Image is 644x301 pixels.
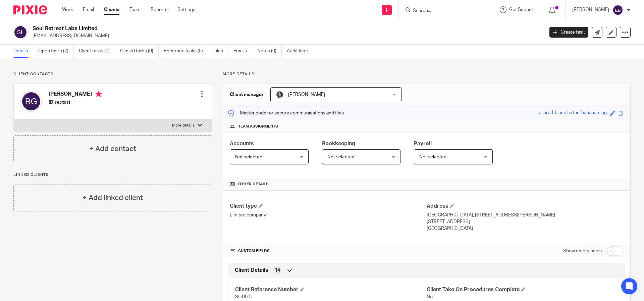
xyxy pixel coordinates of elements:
p: [PERSON_NAME] [572,6,609,13]
h4: Client Take On Procedures Complete [427,286,618,293]
a: Reports [151,6,167,13]
span: Other details [238,182,269,187]
span: Client Details [235,267,268,274]
h4: [PERSON_NAME] [49,91,102,99]
span: Accounts [230,141,254,146]
a: Details [13,45,33,58]
a: Client tasks (0) [79,45,115,58]
a: Email [83,6,94,13]
h4: + Add linked client [83,193,143,203]
span: Team assignments [238,124,278,129]
span: [PERSON_NAME] [288,92,325,97]
p: More details [172,123,195,128]
p: Limited company [230,212,427,218]
div: tailored-black-tartan-banana-slug [537,109,607,117]
a: Settings [177,6,195,13]
span: Payroll [414,141,432,146]
a: Closed tasks (0) [120,45,159,58]
a: Audit logs [287,45,313,58]
a: Emails [233,45,252,58]
img: svg%3E [612,5,623,15]
img: svg%3E [20,91,42,112]
h4: Client Reference Number [235,286,427,293]
a: Recurring tasks (5) [164,45,208,58]
h2: Soul Retreat Labs Limited [33,25,438,32]
span: No [427,295,433,299]
h4: + Add contact [89,144,136,154]
p: Client contacts [13,71,212,77]
input: Search [412,8,473,14]
a: Open tasks (7) [38,45,74,58]
a: Notes (0) [257,45,282,58]
p: [GEOGRAPHIC_DATA] [427,225,624,232]
a: Team [129,6,141,13]
p: More details [223,71,631,77]
label: Show empty fields [563,248,602,254]
h4: Client type [230,203,427,210]
a: Files [213,45,228,58]
span: Bookkeeping [322,141,355,146]
span: Not selected [235,155,262,159]
img: svg%3E [13,25,28,39]
h5: (Director) [49,99,102,106]
img: brodie%203%20small.jpg [276,91,284,99]
span: Not selected [419,155,446,159]
a: Create task [549,27,588,38]
span: SOU001 [235,295,253,299]
span: 14 [275,267,280,274]
span: Not selected [327,155,355,159]
img: Pixie [13,5,47,14]
span: Get Support [509,7,535,12]
h3: Client manager [230,91,264,98]
p: [EMAIL_ADDRESS][DOMAIN_NAME] [33,33,539,39]
p: [GEOGRAPHIC_DATA], [STREET_ADDRESS][PERSON_NAME] [427,212,624,218]
i: Primary [95,91,102,97]
p: Master code for secure communications and files [228,110,344,116]
a: Clients [104,6,119,13]
h4: Address [427,203,624,210]
p: [STREET_ADDRESS] [427,218,624,225]
a: Work [62,6,73,13]
h4: CUSTOM FIELDS [230,248,427,254]
p: Linked clients [13,172,212,178]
